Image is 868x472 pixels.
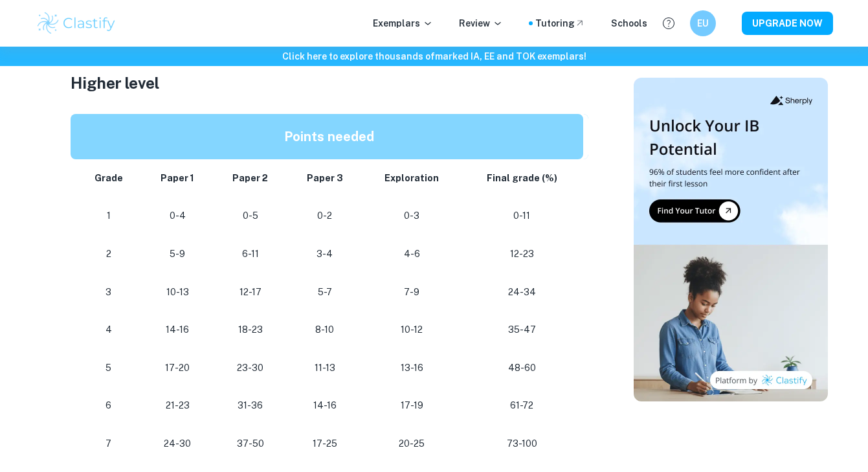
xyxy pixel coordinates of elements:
p: 10-13 [152,284,203,301]
strong: Paper 2 [232,173,268,183]
strong: Final grade (%) [487,173,557,183]
p: 12-17 [224,284,277,301]
p: 61-72 [471,397,572,414]
p: 17-25 [298,435,352,453]
strong: Grade [95,173,123,183]
p: 0-4 [152,207,203,225]
p: 0-5 [224,207,277,225]
p: 6 [86,397,132,414]
p: 48-60 [471,359,572,377]
p: 18-23 [224,321,277,339]
p: 3 [86,284,132,301]
p: 14-16 [298,397,352,414]
p: 0-3 [373,207,451,225]
p: 23-30 [224,359,277,377]
h6: EU [695,16,710,30]
p: 37-50 [224,435,277,453]
p: 8-10 [298,321,352,339]
p: Exemplars [373,16,433,30]
a: Tutoring [535,16,585,30]
p: 11-13 [298,359,352,377]
strong: Paper 1 [161,173,194,183]
p: 24-34 [471,284,572,301]
p: 4 [86,321,132,339]
button: Help and Feedback [658,12,680,34]
p: 5-7 [298,284,352,301]
a: Schools [611,16,647,30]
p: 5-9 [152,245,203,263]
strong: Paper 3 [307,173,343,183]
p: 24-30 [152,435,203,453]
p: 20-25 [373,435,451,453]
p: Review [459,16,503,30]
p: 4-6 [373,245,451,263]
p: 13-16 [373,359,451,377]
p: 21-23 [152,397,203,414]
p: 31-36 [224,397,277,414]
p: 7-9 [373,284,451,301]
strong: Points needed [284,129,374,144]
strong: Exploration [384,173,439,183]
p: 1 [86,207,132,225]
p: 10-12 [373,321,451,339]
h3: Higher level [71,71,588,95]
p: 12-23 [471,245,572,263]
p: 2 [86,245,132,263]
p: 0-2 [298,207,352,225]
p: 17-19 [373,397,451,414]
h6: Click here to explore thousands of marked IA, EE and TOK exemplars ! [3,49,865,63]
img: Thumbnail [634,78,828,401]
p: 17-20 [152,359,203,377]
button: UPGRADE NOW [742,12,833,35]
p: 6-11 [224,245,277,263]
p: 73-100 [471,435,572,453]
p: 5 [86,359,132,377]
p: 14-16 [152,321,203,339]
p: 0-11 [471,207,572,225]
p: 35-47 [471,321,572,339]
p: 3-4 [298,245,352,263]
p: 7 [86,435,132,453]
img: Clastify logo [36,10,118,36]
button: EU [690,10,716,36]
